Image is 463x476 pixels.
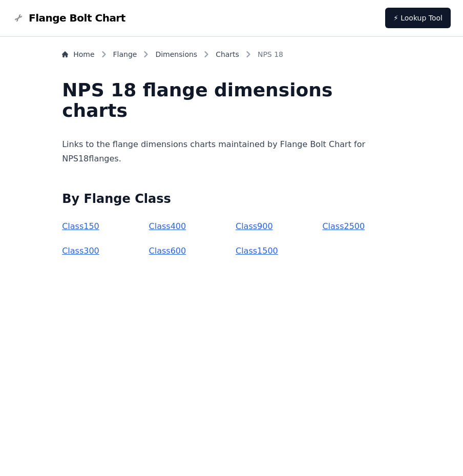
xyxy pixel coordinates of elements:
[62,49,401,64] nav: Breadcrumb
[258,49,283,59] span: NPS 18
[62,80,401,121] h1: NPS 18 flange dimensions charts
[149,246,186,256] a: Class600
[62,246,99,256] a: Class300
[29,11,125,25] span: Flange Bolt Chart
[155,49,197,59] a: Dimensions
[62,137,401,166] p: Links to the flange dimensions charts maintained by Flange Bolt Chart for NPS 18 flanges.
[236,246,278,256] a: Class1500
[12,11,125,25] a: Flange Bolt Chart LogoFlange Bolt Chart
[62,49,94,59] a: Home
[322,221,365,231] a: Class2500
[149,221,186,231] a: Class400
[113,49,137,59] a: Flange
[385,8,451,28] a: ⚡ Lookup Tool
[62,191,401,207] h2: By Flange Class
[216,49,239,59] a: Charts
[62,221,99,231] a: Class150
[236,221,273,231] a: Class900
[12,12,25,24] img: Flange Bolt Chart Logo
